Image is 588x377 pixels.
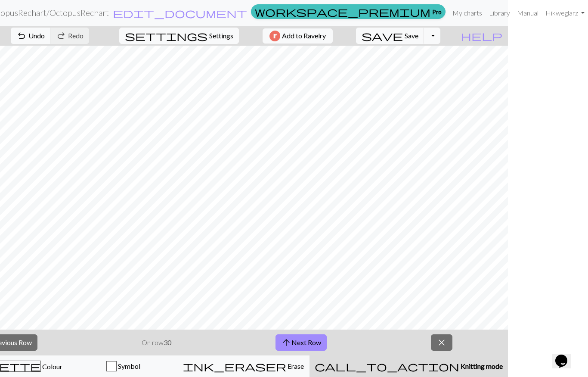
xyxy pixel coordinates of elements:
[177,355,309,377] button: Erase
[275,334,327,351] button: Next Row
[183,360,286,372] span: ink_eraser
[11,28,51,44] button: Undo
[117,362,140,370] span: Symbol
[542,4,588,22] a: Hikweglarz
[209,31,233,41] span: Settings
[309,355,508,377] button: Knitting mode
[405,31,418,40] span: Save
[164,338,171,346] strong: 30
[486,4,514,22] a: Library
[269,31,280,41] img: Ravelry
[255,6,430,18] span: workspace_premium
[514,4,542,22] a: Manual
[119,28,239,44] button: SettingsSettings
[125,30,207,42] span: settings
[356,28,424,44] button: Save
[113,7,247,19] span: edit_document
[125,31,207,41] i: Settings
[263,28,333,44] button: Add to Ravelry
[459,362,503,370] span: Knitting mode
[28,31,45,40] span: Undo
[251,4,446,19] a: Pro
[362,30,403,42] span: save
[436,336,447,349] span: close
[449,4,486,22] a: My charts
[142,337,171,348] p: On row
[282,31,326,41] span: Add to Ravelry
[16,30,27,42] span: undo
[69,355,178,377] button: Symbol
[281,336,291,349] span: arrow_upward
[461,30,502,42] span: help
[552,343,579,368] iframe: chat widget
[286,362,304,370] span: Erase
[41,362,62,371] span: Colour
[315,360,459,372] span: call_to_action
